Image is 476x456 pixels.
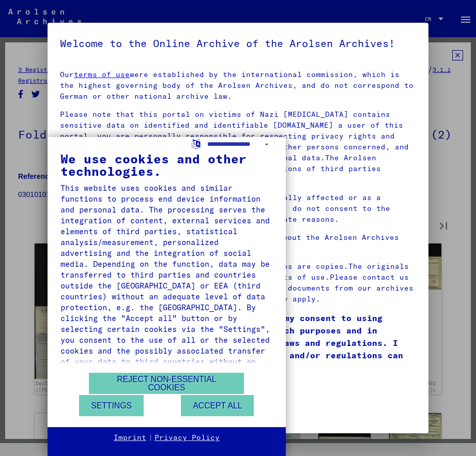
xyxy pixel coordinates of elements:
[155,433,220,443] a: Privacy Policy
[79,395,144,416] button: Settings
[60,153,273,177] div: We use cookies and other technologies.
[181,395,254,416] button: Accept all
[114,433,146,443] a: Imprint
[89,373,244,394] button: Reject non-essential cookies
[60,183,273,378] div: This website uses cookies and similar functions to process end device information and personal da...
